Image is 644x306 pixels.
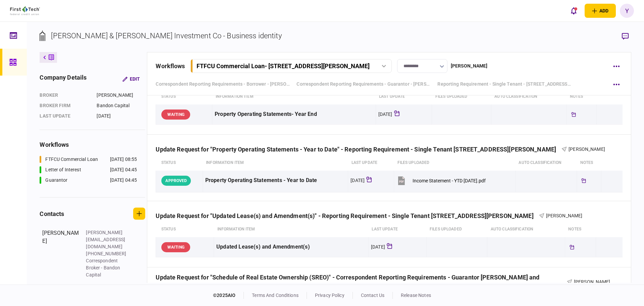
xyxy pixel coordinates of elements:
a: Correspondent Reporting Requirements - Borrower - [PERSON_NAME] & [PERSON_NAME] Investment Co [156,81,290,88]
th: notes [567,89,596,104]
th: Information item [212,89,376,104]
div: [PERSON_NAME] [451,62,488,70]
div: contacts [40,209,64,218]
div: Update Request for "Schedule of Real Estate Ownership (SREO)" - Correspondent Reporting Requireme... [156,278,567,286]
div: [DATE] [378,111,392,118]
th: last update [348,155,394,171]
div: [PERSON_NAME] & [PERSON_NAME] Investment Co - Business identity [51,30,281,41]
div: workflows [40,140,145,149]
button: Y [620,4,634,18]
div: Income Statement - YTD 07-15-2025.pdf [413,178,486,183]
button: Edit [117,73,145,85]
div: Update Request for "Property Operating Statements - Year to Date" - Reporting Requirement - Singl... [156,146,561,153]
div: [PERSON_NAME] [97,92,145,99]
th: Files uploaded [426,222,487,237]
div: workflows [156,61,185,71]
div: [DATE] [97,113,145,120]
th: Information item [203,155,348,171]
div: FTFCU Commercial Loan - [STREET_ADDRESS][PERSON_NAME] [197,62,370,70]
div: FTFCU Commercial Loan [45,156,98,163]
button: open notifications list [567,4,581,18]
div: [DATE] 08:55 [110,156,137,163]
div: Property Operating Statements - Year to Date [205,173,345,188]
div: Updated Lease(s) and Amendment(s) [216,239,366,255]
span: [PERSON_NAME] [546,213,583,218]
div: [PERSON_NAME][EMAIL_ADDRESS][DOMAIN_NAME] [86,229,129,250]
th: auto classification [487,222,565,237]
div: Guarantor [45,177,67,184]
div: [DATE] 04:45 [110,166,137,173]
div: Update Request for "Updated Lease(s) and Amendment(s)" - Reporting Requirement - Single Tenant [S... [156,212,539,219]
button: open adding identity options [585,4,616,18]
button: Income Statement - YTD 07-15-2025.pdf [396,173,486,188]
th: notes [577,155,601,171]
th: status [156,89,212,104]
div: Broker [40,92,90,99]
div: Tickler available [568,243,576,252]
div: © 2025 AIO [213,292,244,299]
th: notes [565,222,596,237]
div: [DATE] 04:45 [110,177,137,184]
span: [PERSON_NAME] [569,146,605,152]
a: FTFCU Commercial Loan[DATE] 08:55 [40,156,137,163]
a: Reporting Requirement - Single Tenant - [STREET_ADDRESS][PERSON_NAME] [437,81,572,88]
th: auto classification [515,155,577,171]
div: Letter of Interest [45,166,81,173]
a: privacy policy [315,293,344,298]
th: last update [368,222,426,237]
th: Files uploaded [394,155,516,171]
div: Tickler available [569,110,578,119]
span: [PERSON_NAME] [574,279,610,285]
div: WAITING [161,242,190,252]
div: last update [40,113,90,120]
a: release notes [401,293,431,298]
th: status [156,155,203,171]
th: Information item [214,222,369,237]
div: APPROVED [161,176,191,186]
div: Bandon Capital [97,102,145,109]
button: FTFCU Commercial Loan- [STREET_ADDRESS][PERSON_NAME] [191,59,392,73]
div: Correspondent [86,257,129,264]
div: company details [40,73,87,85]
div: [DATE] [371,244,385,250]
a: contact us [361,293,384,298]
div: Broker - Bandon Capital [86,264,129,278]
th: status [156,222,214,237]
a: Letter of Interest[DATE] 04:45 [40,166,137,173]
div: WAITING [161,110,190,120]
img: client company logo [10,6,40,15]
div: Property Operating Statements- Year End [215,107,373,122]
a: Guarantor[DATE] 04:45 [40,177,137,184]
div: broker firm [40,102,90,109]
th: Files uploaded [432,89,491,104]
div: [PHONE_NUMBER] [86,250,129,257]
a: Correspondent Reporting Requirements - Guarantor - [PERSON_NAME] and [PERSON_NAME] [297,81,431,88]
th: last update [376,89,432,104]
div: Tickler available [579,176,588,185]
a: terms and conditions [252,293,299,298]
div: [DATE] [351,177,365,184]
th: auto classification [491,89,567,104]
div: [PERSON_NAME] [42,229,79,278]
